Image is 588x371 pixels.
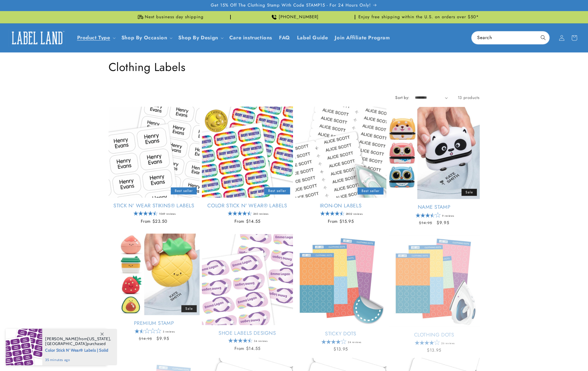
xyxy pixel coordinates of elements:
div: Announcement [233,11,355,23]
span: Care instructions [229,35,272,41]
h1: Clothing Labels [109,60,480,74]
span: [PERSON_NAME] [45,336,79,341]
a: Stick N' Wear Stikins® Labels [109,202,200,209]
iframe: Gorgias live chat messenger [531,346,582,365]
div: Announcement [109,11,231,23]
summary: Shop By Occasion [118,31,175,44]
a: Care instructions [226,31,276,44]
a: Product Type [77,34,110,41]
button: Search [537,31,549,44]
span: Join Affiliate Program [335,35,390,41]
img: Label Land [9,29,66,47]
span: Get 15% Off The Clothing Stamp With Code STAMP15 - For 24 Hours Only! [211,3,371,8]
span: Enjoy free shipping within the U.S. on orders over $50* [358,14,479,20]
a: Shoe Labels Designs [202,329,293,335]
span: Next business day shipping [145,14,204,20]
a: Sticky Dots [295,329,386,335]
summary: Product Type [74,31,118,44]
label: Sort by: [395,95,409,100]
span: [PHONE_NUMBER] [279,14,319,20]
a: Name Stamp [389,204,480,210]
a: Iron-On Labels [295,202,386,209]
span: from , purchased [45,336,111,346]
a: Label Land [7,27,68,49]
summary: Shop By Design [175,31,226,44]
a: Clothing Dots [389,329,480,335]
a: Color Stick N' Wear® Labels [202,202,293,209]
a: Join Affiliate Program [331,31,393,44]
a: Premium Stamp [109,319,200,326]
a: Shop By Design [178,34,218,41]
span: Shop By Occasion [121,35,167,41]
span: [GEOGRAPHIC_DATA] [45,341,87,346]
span: Label Guide [297,35,328,41]
div: Announcement [358,11,480,23]
span: 13 products [458,95,480,100]
span: [US_STATE] [87,336,110,341]
span: FAQ [279,35,290,41]
a: FAQ [276,31,294,44]
a: Label Guide [294,31,332,44]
